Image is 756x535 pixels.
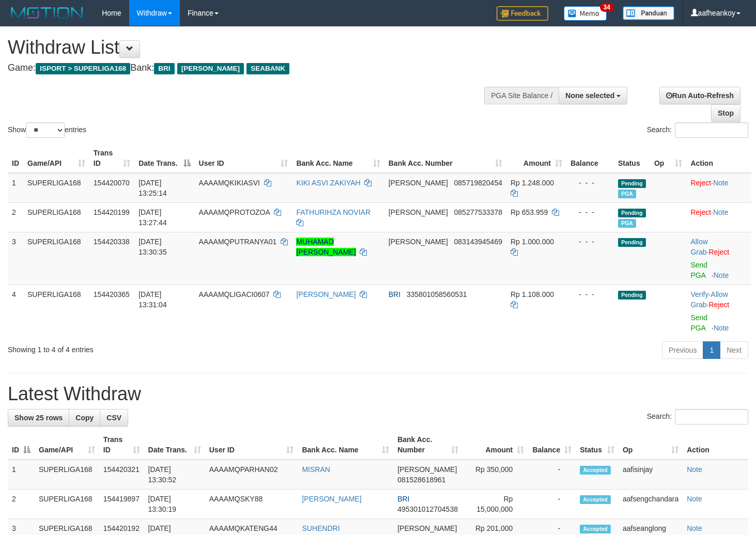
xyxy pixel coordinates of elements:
[75,414,94,422] span: Copy
[8,430,35,460] th: ID: activate to sort column descending
[570,178,610,188] div: - - -
[397,465,457,474] span: [PERSON_NAME]
[619,460,683,490] td: aafisinjay
[23,202,89,232] td: SUPERLIGA168
[618,238,646,247] span: Pending
[35,460,99,490] td: SUPERLIGA168
[389,179,448,187] span: [PERSON_NAME]
[714,324,729,332] a: Note
[570,289,610,300] div: - - -
[687,495,702,503] a: Note
[8,460,35,490] td: 1
[564,6,607,21] img: Button%20Memo.svg
[89,144,134,173] th: Trans ID: activate to sort column ascending
[511,179,554,187] span: Rp 1.248.000
[23,173,89,203] td: SUPERLIGA168
[134,144,194,173] th: Date Trans.: activate to sort column descending
[94,208,130,216] span: 154420199
[195,144,292,173] th: User ID: activate to sort column ascending
[8,202,23,232] td: 2
[623,6,674,20] img: panduan.png
[100,409,128,427] a: CSV
[8,232,23,285] td: 3
[138,238,167,256] span: [DATE] 13:30:35
[296,208,371,216] a: FATHURIHZA NOVIAR
[687,524,702,532] a: Note
[619,430,683,460] th: Op: activate to sort column ascending
[205,460,298,490] td: AAAAMQPARHAN02
[397,524,457,532] span: [PERSON_NAME]
[397,505,458,513] span: Copy 495301012704538 to clipboard
[647,409,748,424] label: Search:
[686,232,751,285] td: ·
[384,144,506,173] th: Bank Acc. Number: activate to sort column ascending
[497,6,548,21] img: Feedback.jpg
[528,460,576,490] td: -
[618,219,636,228] span: Marked by aafounsreynich
[199,238,277,246] span: AAAAMQPUTRANYA01
[298,430,393,460] th: Bank Acc. Name: activate to sort column ascending
[720,341,748,359] a: Next
[99,460,144,490] td: 154420321
[397,495,409,503] span: BRI
[177,63,244,74] span: [PERSON_NAME]
[659,87,740,104] a: Run Auto-Refresh
[711,104,740,122] a: Stop
[8,5,86,21] img: MOTION_logo.png
[8,490,35,519] td: 2
[511,238,554,246] span: Rp 1.000.000
[713,208,729,216] a: Note
[69,409,100,427] a: Copy
[690,261,707,279] a: Send PGA
[703,341,720,359] a: 1
[687,465,702,474] a: Note
[559,87,627,104] button: None selected
[686,202,751,232] td: ·
[138,290,167,309] span: [DATE] 13:31:04
[205,490,298,519] td: AAAAMQSKY88
[708,248,729,256] a: Reject
[8,122,86,138] label: Show entries
[690,290,708,298] a: Verify
[580,466,611,475] span: Accepted
[690,290,728,309] span: ·
[570,237,610,247] div: - - -
[144,460,205,490] td: [DATE] 13:30:52
[454,179,502,187] span: Copy 085719820454 to clipboard
[106,414,121,422] span: CSV
[23,232,89,285] td: SUPERLIGA168
[144,490,205,519] td: [DATE] 13:30:19
[397,476,445,484] span: Copy 081528618961 to clipboard
[618,291,646,300] span: Pending
[14,414,63,422] span: Show 25 rows
[205,430,298,460] th: User ID: activate to sort column ascending
[618,179,646,188] span: Pending
[94,179,130,187] span: 154420070
[618,209,646,217] span: Pending
[296,290,356,298] a: [PERSON_NAME]
[302,465,330,474] a: MISRAN
[690,179,711,187] a: Reject
[199,290,270,298] span: AAAAMQLIGACI0607
[570,207,610,217] div: - - -
[393,430,462,460] th: Bank Acc. Number: activate to sort column ascending
[23,144,89,173] th: Game/API: activate to sort column ascending
[454,208,502,216] span: Copy 085277533378 to clipboard
[94,290,130,298] span: 154420365
[686,285,751,337] td: · ·
[154,63,174,74] span: BRI
[36,63,130,74] span: ISPORT > SUPERLIGA168
[690,238,707,256] a: Allow Grab
[713,179,729,187] a: Note
[8,37,493,58] h1: Withdraw List
[389,290,400,298] span: BRI
[565,91,614,100] span: None selected
[686,144,751,173] th: Action
[138,208,167,227] span: [DATE] 13:27:44
[714,271,729,279] a: Note
[484,87,559,104] div: PGA Site Balance /
[454,238,502,246] span: Copy 083143945469 to clipboard
[600,3,614,12] span: 34
[690,290,728,309] a: Allow Grab
[675,122,748,138] input: Search:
